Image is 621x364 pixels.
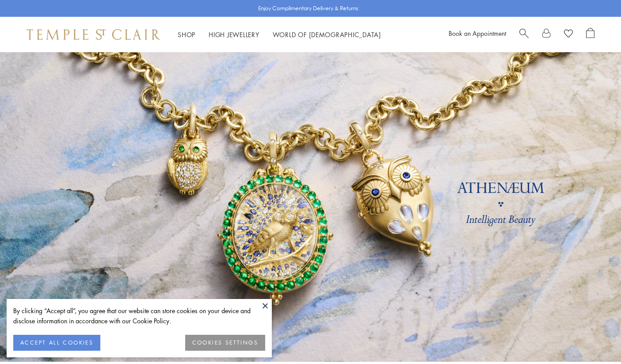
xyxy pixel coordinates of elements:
a: Open Shopping Bag [586,28,594,41]
a: View Wishlist [564,28,573,41]
a: Search [519,28,529,41]
nav: Main navigation [178,29,381,40]
div: By clicking “Accept all”, you agree that our website can store cookies on your device and disclos... [13,306,265,326]
button: ACCEPT ALL COOKIES [13,335,100,351]
a: ShopShop [178,30,195,39]
p: Enjoy Complimentary Delivery & Returns [258,4,358,13]
a: Book an Appointment [449,29,506,38]
img: Temple St. Clair [27,29,160,40]
iframe: Gorgias live chat messenger [577,322,612,355]
button: COOKIES SETTINGS [185,335,265,351]
a: World of [DEMOGRAPHIC_DATA]World of [DEMOGRAPHIC_DATA] [273,30,381,39]
a: High JewelleryHigh Jewellery [209,30,259,39]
